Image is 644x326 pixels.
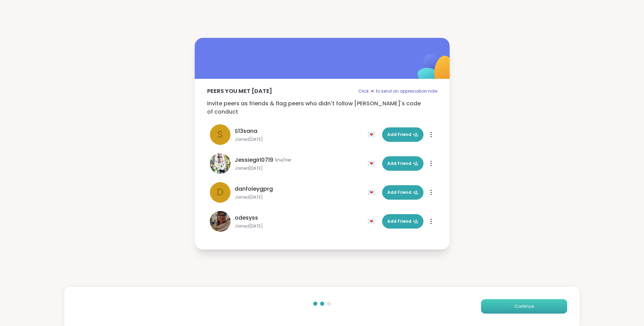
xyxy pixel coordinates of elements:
[401,36,470,105] img: ShareWell Logomark
[235,127,257,135] span: S13sana
[368,187,378,198] div: 💌
[368,129,378,140] div: 💌
[368,158,378,169] div: 💌
[382,127,423,142] button: Add Friend
[368,216,378,227] div: 💌
[235,185,273,193] span: danfoleygprg
[387,160,418,167] span: Add Friend
[235,156,273,164] span: Jessiegirl0719
[210,153,231,174] img: Jessiegirl0719
[235,137,364,142] span: Joined [DATE]
[210,211,231,232] img: odesyss
[358,87,437,95] p: Click 💌 to send an appreciation note
[217,185,224,200] span: d
[514,303,534,309] span: Continue
[235,214,258,222] span: odesyss
[207,87,272,95] p: Peers you met [DATE]
[207,99,437,116] p: Invite peers as friends & flag peers who didn't follow [PERSON_NAME]'s code of conduct
[235,223,364,229] span: Joined [DATE]
[275,157,291,163] span: She/Her
[387,189,418,196] span: Add Friend
[382,214,423,229] button: Add Friend
[235,166,364,171] span: Joined [DATE]
[481,299,567,314] button: Continue
[217,127,223,142] span: S
[235,194,364,200] span: Joined [DATE]
[382,156,423,171] button: Add Friend
[387,218,418,224] span: Add Friend
[387,132,418,138] span: Add Friend
[382,185,423,200] button: Add Friend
